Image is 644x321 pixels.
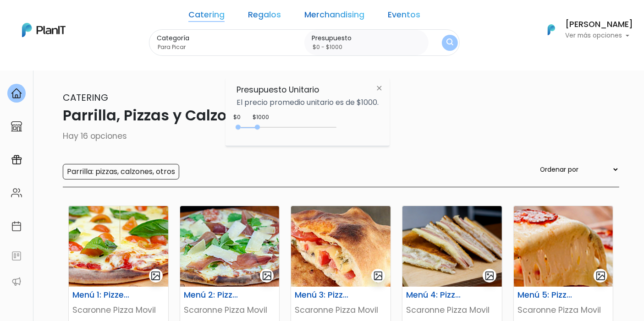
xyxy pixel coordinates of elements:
img: gallery-light [484,271,495,281]
h6: Presupuesto Unitario [237,85,379,95]
div: ¿Necesitás ayuda? [47,9,132,27]
h6: [PERSON_NAME] [565,21,633,29]
img: search_button-432b6d5273f82d61273b3651a40e1bd1b912527efae98b1b7a1b2c0702e16a8d.svg [446,38,453,47]
h6: Menú 5: Pizzetas + Tablas de Fiambres y Quesos. [512,290,581,300]
p: Scaronne Pizza Movil [295,304,387,316]
img: thumb_2-1_producto_5.png [514,206,613,287]
label: Categoría [157,33,301,43]
p: Scaronne Pizza Movil [72,304,165,316]
div: $1000 [253,113,269,121]
p: El precio promedio unitario es de $1000. [237,99,379,106]
img: marketplace-4ceaa7011d94191e9ded77b95e3339b90024bf715f7c57f8cf31f2d8c509eaba.svg [11,121,22,132]
img: home-e721727adea9d79c4d83392d1f703f7f8bce08238fde08b1acbfd93340b81755.svg [11,88,22,99]
img: partners-52edf745621dab592f3b2c58e3bca9d71375a7ef29c3b500c9f145b62cc070d4.svg [11,276,22,287]
img: PlanIt Logo [22,23,66,37]
button: PlanIt Logo [PERSON_NAME] Ver más opciones [536,18,633,42]
img: thumb_2-1_calzone.png [291,206,391,287]
img: calendar-87d922413cdce8b2cf7b7f5f62616a5cf9e4887200fb71536465627b3292af00.svg [11,221,22,232]
img: thumb_2-1_producto_7.png [69,206,168,287]
input: Parrilla: pizzas, calzones, otros [63,164,179,180]
a: Regalos [248,11,281,22]
h6: Menú 1: Pizzetas [67,290,136,300]
img: campaigns-02234683943229c281be62815700db0a1741e53638e28bf9629b52c665b00959.svg [11,154,22,165]
a: Merchandising [304,11,364,22]
p: Scaronne Pizza Movil [517,304,610,316]
img: gallery-light [150,271,161,281]
h6: Menú 2: Pizzetas Línea Premium [178,290,247,300]
img: gallery-light [595,271,606,281]
p: Ver más opciones [565,33,633,39]
p: Scaronne Pizza Movil [406,304,498,316]
img: thumb_WhatsApp_Image_2019-08-05_at_18.40-PhotoRoom__1_.png [402,206,502,287]
img: close-6986928ebcb1d6c9903e3b54e860dbc4d054630f23adef3a32610726dff6a82b.svg [371,80,388,96]
h6: Menú 4: Pizzetas + Sándwiches Calientes. [401,290,469,300]
p: Scaronne Pizza Movil [184,304,276,316]
a: Eventos [388,11,420,22]
img: people-662611757002400ad9ed0e3c099ab2801c6687ba6c219adb57efc949bc21e19d.svg [11,187,22,198]
h6: Menú 3: Pizzetas + Calzones. [289,290,358,300]
img: thumb_2-1_portada_v2.png [180,206,280,287]
label: Presupuesto [312,33,425,43]
img: gallery-light [262,271,272,281]
img: feedback-78b5a0c8f98aac82b08bfc38622c3050aee476f2c9584af64705fc4e61158814.svg [11,250,22,261]
a: Catering [188,11,225,22]
img: PlanIt Logo [541,20,561,40]
img: gallery-light [373,271,384,281]
div: $0 [233,113,241,121]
